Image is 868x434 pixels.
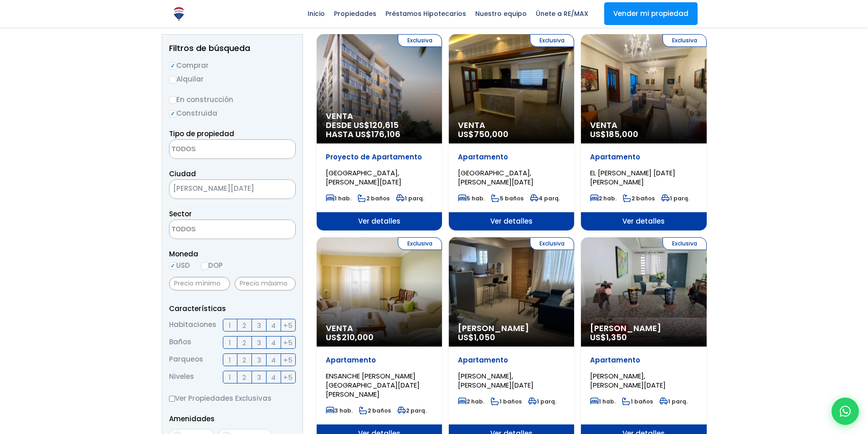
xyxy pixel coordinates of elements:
[342,332,374,343] span: 210,000
[458,153,565,162] p: Apartamento
[530,34,574,47] span: Exclusiva
[396,194,424,202] span: 1 parq.
[169,336,191,349] span: Baños
[283,337,293,348] span: +5
[458,398,484,405] span: 2 hab.
[169,140,258,159] textarea: Search
[358,194,390,202] span: 2 baños
[590,153,697,162] p: Apartamento
[169,107,296,119] label: Construida
[491,398,522,405] span: 1 baños
[491,194,524,202] span: 5 baños
[531,7,593,20] span: Únete a RE/MAX
[257,372,261,383] span: 3
[169,76,176,83] input: Alquilar
[530,194,560,202] span: 4 parq.
[474,332,495,343] span: 1,050
[329,7,381,20] span: Propiedades
[659,398,688,405] span: 1 parq.
[169,169,196,179] span: Ciudad
[590,356,697,365] p: Apartamento
[169,220,258,240] textarea: Search
[590,168,675,187] span: EL [PERSON_NAME] [DATE][PERSON_NAME]
[458,128,508,140] span: US$
[169,353,203,366] span: Parqueos
[229,372,231,383] span: 1
[458,356,565,365] p: Apartamento
[229,354,231,366] span: 1
[398,237,442,250] span: Exclusiva
[326,130,433,139] span: HASTA US$
[581,34,706,230] a: Exclusiva Venta US$185,000 Apartamento EL [PERSON_NAME] [DATE][PERSON_NAME] 2 hab. 2 baños 1 parq...
[326,371,420,399] span: ENSANCHE [PERSON_NAME][GEOGRAPHIC_DATA][DATE][PERSON_NAME]
[530,237,574,250] span: Exclusiva
[201,260,223,271] label: DOP
[663,237,707,250] span: Exclusiva
[169,371,194,383] span: Niveles
[449,34,574,230] a: Exclusiva Venta US$750,000 Apartamento [GEOGRAPHIC_DATA], [PERSON_NAME][DATE] 5 hab. 5 baños 4 pa...
[326,407,353,414] span: 3 hab.
[169,62,176,70] input: Comprar
[229,320,231,331] span: 1
[169,60,296,71] label: Comprar
[169,182,272,195] span: SANTO DOMINGO DE GUZMÁN
[271,354,276,366] span: 4
[169,129,234,138] span: Tipo de propiedad
[661,194,689,202] span: 1 parq.
[242,372,246,383] span: 2
[257,337,261,348] span: 3
[169,209,192,219] span: Sector
[606,332,627,343] span: 1,350
[283,320,293,331] span: +5
[272,182,286,197] button: Remove all items
[606,128,638,140] span: 185,000
[169,277,230,291] input: Precio mínimo
[590,194,616,202] span: 2 hab.
[449,212,574,230] span: Ver detalles
[242,354,246,366] span: 2
[326,356,433,365] p: Apartamento
[528,398,556,405] span: 1 parq.
[317,34,442,230] a: Exclusiva Venta DESDE US$120,615 HASTA US$176,106 Proyecto de Apartamento [GEOGRAPHIC_DATA], [PER...
[169,44,296,53] h2: Filtros de búsqueda
[169,94,296,105] label: En construcción
[590,398,616,405] span: 1 hab.
[235,277,296,291] input: Precio máximo
[169,97,176,104] input: En construcción
[622,398,653,405] span: 1 baños
[271,372,276,383] span: 4
[458,168,534,187] span: [GEOGRAPHIC_DATA], [PERSON_NAME][DATE]
[282,185,286,194] span: ×
[171,6,187,22] img: Logo de REMAX
[359,407,391,414] span: 2 baños
[257,354,261,366] span: 3
[283,354,293,366] span: +5
[458,371,534,390] span: [PERSON_NAME], [PERSON_NAME][DATE]
[169,413,296,424] p: Amenidades
[471,7,531,20] span: Nuestro equipo
[169,396,175,402] input: Ver Propiedades Exclusivas
[474,128,508,140] span: 750,000
[169,179,296,199] span: SANTO DOMINGO DE GUZMÁN
[317,212,442,230] span: Ver detalles
[326,324,433,333] span: Venta
[326,332,374,343] span: US$
[271,337,276,348] span: 4
[169,260,190,271] label: USD
[458,194,485,202] span: 5 hab.
[169,73,296,85] label: Alquilar
[326,121,433,139] span: DESDE US$
[371,128,401,140] span: 176,106
[271,320,276,331] span: 4
[326,112,433,121] span: Venta
[581,212,706,230] span: Ver detalles
[590,324,697,333] span: [PERSON_NAME]
[381,7,471,20] span: Préstamos Hipotecarios
[458,324,565,333] span: [PERSON_NAME]
[169,303,296,314] p: Características
[169,110,176,117] input: Construida
[604,2,698,25] a: Vender mi propiedad
[169,262,176,270] input: USD
[590,371,666,390] span: [PERSON_NAME], [PERSON_NAME][DATE]
[398,34,442,47] span: Exclusiva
